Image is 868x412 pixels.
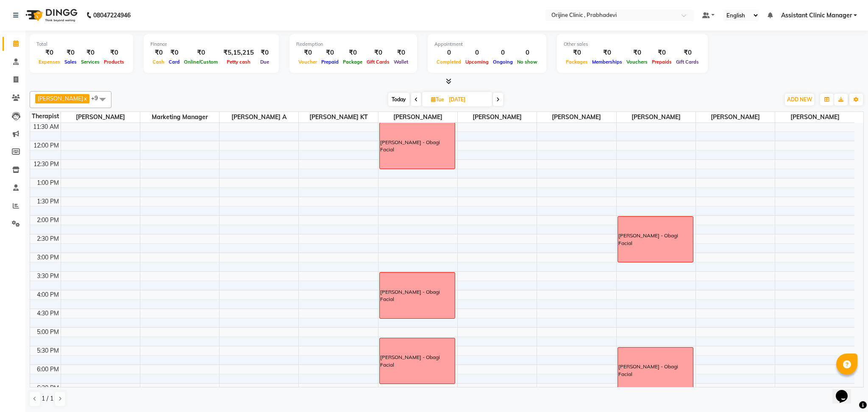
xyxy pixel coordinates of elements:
[62,59,79,65] span: Sales
[35,178,61,187] div: 1:00 PM
[182,59,220,65] span: Online/Custom
[42,394,53,403] span: 1 / 1
[35,197,61,206] div: 1:30 PM
[31,122,61,131] div: 11:30 AM
[434,41,540,48] div: Appointment
[618,232,693,247] div: [PERSON_NAME] - Obagi Facial
[564,48,590,58] div: ₹0
[220,112,298,122] span: [PERSON_NAME] A
[434,48,463,58] div: 0
[182,48,220,58] div: ₹0
[62,48,79,58] div: ₹0
[388,93,409,106] span: Today
[35,290,61,299] div: 4:00 PM
[36,41,126,48] div: Total
[36,59,62,65] span: Expenses
[296,59,319,65] span: Voucher
[617,112,696,122] span: [PERSON_NAME]
[429,96,446,103] span: Tue
[35,216,61,225] div: 2:00 PM
[35,328,61,337] div: 5:00 PM
[392,48,410,58] div: ₹0
[380,139,455,154] div: [PERSON_NAME] - Obagi Facial
[674,48,701,58] div: ₹0
[590,59,624,65] span: Memberships
[296,41,410,48] div: Redemption
[257,48,272,58] div: ₹0
[102,59,126,65] span: Products
[91,95,104,101] span: +9
[36,48,62,58] div: ₹0
[564,59,590,65] span: Packages
[319,48,341,58] div: ₹0
[22,3,80,27] img: logo
[150,59,167,65] span: Cash
[696,112,775,122] span: [PERSON_NAME]
[787,96,812,103] span: ADD NEW
[258,59,271,65] span: Due
[364,48,392,58] div: ₹0
[140,112,219,122] span: Marketing Manager
[220,48,257,58] div: ₹5,15,215
[167,59,182,65] span: Card
[515,59,540,65] span: No show
[38,95,83,102] span: [PERSON_NAME]
[35,365,61,374] div: 6:00 PM
[775,112,854,122] span: [PERSON_NAME]
[378,112,457,122] span: [PERSON_NAME]
[299,112,378,122] span: [PERSON_NAME] KT
[458,112,537,122] span: [PERSON_NAME]
[341,48,364,58] div: ₹0
[225,59,253,65] span: Petty cash
[341,59,364,65] span: Package
[650,48,674,58] div: ₹0
[624,59,650,65] span: Vouchers
[79,59,102,65] span: Services
[832,378,860,404] iframe: chat widget
[564,41,701,48] div: Other sales
[319,59,341,65] span: Prepaid
[32,141,61,150] div: 12:00 PM
[590,48,624,58] div: ₹0
[491,59,515,65] span: Ongoing
[35,253,61,262] div: 3:00 PM
[93,3,131,27] b: 08047224946
[785,94,814,106] button: ADD NEW
[380,288,455,303] div: [PERSON_NAME] - Obagi Facial
[463,59,491,65] span: Upcoming
[61,112,140,122] span: [PERSON_NAME]
[537,112,616,122] span: [PERSON_NAME]
[167,48,182,58] div: ₹0
[35,384,61,393] div: 6:30 PM
[434,59,463,65] span: Completed
[79,48,102,58] div: ₹0
[30,112,61,121] div: Therapist
[515,48,540,58] div: 0
[392,59,410,65] span: Wallet
[781,11,852,20] span: Assistant Clinic Manager
[380,354,455,369] div: [PERSON_NAME] - Obagi Facial
[35,272,61,281] div: 3:30 PM
[624,48,650,58] div: ₹0
[446,93,489,106] input: 2025-10-07
[150,41,272,48] div: Finance
[296,48,319,58] div: ₹0
[618,363,693,378] div: [PERSON_NAME] - Obagi Facial
[491,48,515,58] div: 0
[83,95,87,102] a: x
[102,48,126,58] div: ₹0
[35,346,61,355] div: 5:30 PM
[32,160,61,169] div: 12:30 PM
[150,48,167,58] div: ₹0
[463,48,491,58] div: 0
[674,59,701,65] span: Gift Cards
[35,234,61,243] div: 2:30 PM
[650,59,674,65] span: Prepaids
[364,59,392,65] span: Gift Cards
[35,309,61,318] div: 4:30 PM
